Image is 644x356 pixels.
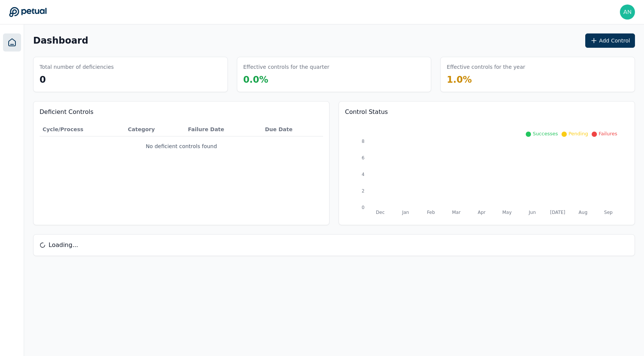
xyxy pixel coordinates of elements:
tspan: Jan [402,210,409,215]
h3: Effective controls for the quarter [243,63,330,71]
h3: Control Status [345,108,629,117]
tspan: 2 [362,188,365,194]
tspan: Dec [376,210,385,215]
img: andrew+arm@petual.ai [620,5,635,20]
th: Failure Date [185,123,262,136]
a: Dashboard [3,33,21,52]
tspan: Apr [478,210,485,215]
h3: Total number of deficiencies [40,63,114,71]
h3: Deficient Controls [40,108,323,117]
tspan: 0 [362,205,365,210]
th: Due Date [262,123,323,136]
tspan: Mar [452,210,461,215]
a: Go to Dashboard [9,7,47,17]
span: Failures [598,131,617,136]
span: Successes [533,131,558,136]
tspan: Feb [427,210,435,215]
span: 0 [40,74,46,85]
tspan: Jun [528,210,536,215]
button: Add Control [585,33,635,48]
tspan: Aug [578,210,587,215]
h3: Effective controls for the year [447,63,525,71]
td: No deficient controls found [40,136,323,156]
span: 0.0 % [243,74,269,85]
th: Cycle/Process [40,123,125,136]
th: Category [125,123,185,136]
div: Loading... [34,235,635,256]
tspan: 4 [362,172,365,177]
span: 1.0 % [447,74,472,85]
span: Pending [568,131,588,136]
tspan: 8 [362,139,365,144]
h1: Dashboard [33,35,88,47]
tspan: [DATE] [550,210,565,215]
tspan: 6 [362,155,365,161]
tspan: Sep [604,210,613,215]
tspan: May [502,210,512,215]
